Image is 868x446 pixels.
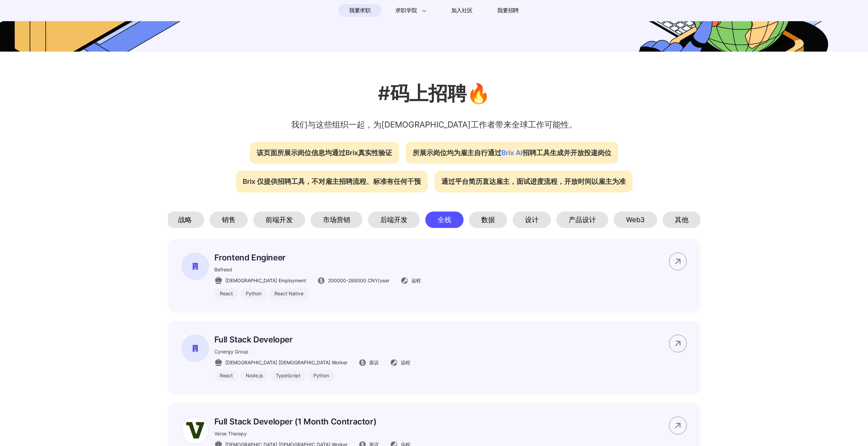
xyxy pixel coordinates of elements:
[614,212,657,228] div: Web3
[253,212,305,228] div: 前端开发
[240,370,268,381] div: Node.js
[270,370,306,381] div: TypeScript
[497,6,519,15] span: 我要招聘
[166,212,204,228] div: 战略
[308,370,335,381] div: Python
[501,149,523,157] span: Brix AI
[214,370,238,381] div: React
[469,212,507,228] div: 数据
[225,277,306,284] span: [DEMOGRAPHIC_DATA] Employment
[210,212,248,228] div: 销售
[236,171,428,192] div: Brix 仅提供招聘工具，不对雇主招聘流程、标准有任何干预
[214,335,410,344] p: Full Stack Developer
[269,288,309,299] div: React Native
[451,5,473,16] span: 加入社区
[214,253,421,262] p: Frontend Engineer
[225,359,347,366] span: [DEMOGRAPHIC_DATA] [DEMOGRAPHIC_DATA] Worker
[556,212,608,228] div: 产品设计
[240,288,267,299] div: Python
[311,212,362,228] div: 市场营销
[214,417,410,427] p: Full Stack Developer (1 Month Contractor)
[369,359,379,366] span: 面议
[328,277,389,284] span: 200000 - 288000 CNY /year
[401,359,410,366] span: 远程
[349,5,371,16] span: 我要求职
[406,142,618,164] div: 所展示岗位均为雇主自行通过 招聘工具生成并开放投递岗位
[368,212,420,228] div: 后端开发
[250,142,399,164] div: 该页面所展示岗位信息均通过Brix真实性验证
[435,171,632,192] div: 通过平台简历直达雇主，面试进度流程，开放时间以雇主为准
[411,277,421,284] span: 远程
[214,267,232,272] span: Befreed
[395,6,417,15] span: 求职学院
[214,431,247,436] span: Verse Therapy
[214,288,238,299] div: React
[425,212,464,228] div: 全栈
[513,212,551,228] div: 设计
[214,349,248,354] span: Cynergy Group
[663,212,701,228] div: 其他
